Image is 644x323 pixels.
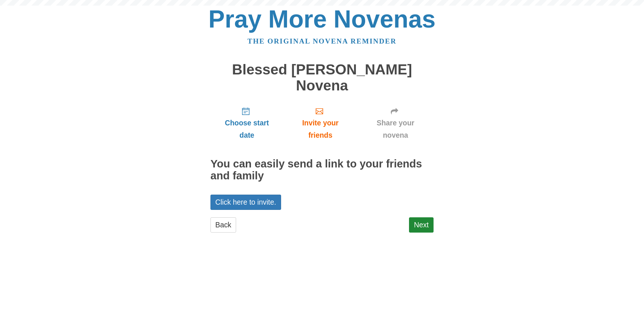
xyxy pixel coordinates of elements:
[210,195,281,210] a: Click here to invite.
[210,101,283,145] a: Choose start date
[209,5,436,33] a: Pray More Novenas
[409,217,434,233] a: Next
[291,117,350,141] span: Invite your friends
[210,62,434,93] h1: Blessed [PERSON_NAME] Novena
[357,101,434,145] a: Share your novena
[365,117,426,141] span: Share your novena
[210,217,236,233] a: Back
[218,117,276,141] span: Choose start date
[283,101,357,145] a: Invite your friends
[210,158,434,182] h2: You can easily send a link to your friends and family
[248,37,397,45] a: The original novena reminder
